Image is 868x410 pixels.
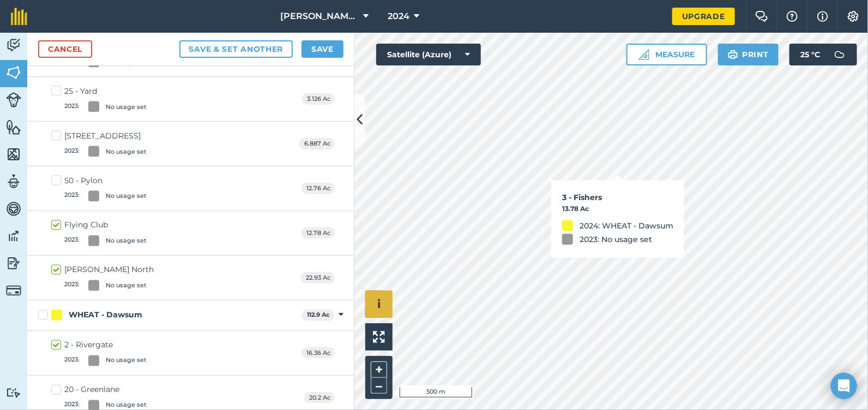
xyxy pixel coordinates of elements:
[562,204,589,213] strong: 13.78 Ac
[829,44,851,65] img: svg+xml;base64,PD94bWwgdmVyc2lvbj0iMS4wIiBlbmNvZGluZz0idXRmLTgiPz4KPCEtLSBHZW5lcmF0b3I6IEFkb2JlIE...
[847,11,860,22] img: A cog icon
[106,356,147,365] div: No usage set
[786,11,799,22] img: A question mark icon
[6,228,21,244] img: svg+xml;base64,PD94bWwgdmVyc2lvbj0iMS4wIiBlbmNvZGluZz0idXRmLTgiPz4KPCEtLSBHZW5lcmF0b3I6IEFkb2JlIE...
[638,49,649,60] img: Ruler icon
[64,101,80,112] span: 2023 :
[6,283,21,298] img: svg+xml;base64,PD94bWwgdmVyc2lvbj0iMS4wIiBlbmNvZGluZz0idXRmLTgiPz4KPCEtLSBHZW5lcmF0b3I6IEFkb2JlIE...
[64,280,80,291] span: 2023 :
[179,40,293,58] button: Save & set another
[755,11,768,22] img: Two speech bubbles overlapping with the left bubble in the forefront
[304,392,335,403] span: 20.2 Ac
[800,44,820,65] span: 25 ° C
[69,310,142,321] div: WHEAT - Dawsum
[6,255,21,272] img: svg+xml;base64,PD94bWwgdmVyc2lvbj0iMS4wIiBlbmNvZGluZz0idXRmLTgiPz4KPCEtLSBHZW5lcmF0b3I6IEFkb2JlIE...
[302,40,343,58] button: Save
[106,401,147,410] div: No usage set
[106,147,147,156] div: No usage set
[106,192,147,201] div: No usage set
[64,130,147,142] div: [STREET_ADDRESS]
[64,220,147,231] div: Flying Club
[64,175,147,186] div: 50 - Pylon
[718,44,779,65] button: Print
[626,44,707,65] button: Measure
[64,86,147,97] div: 25 - Yard
[789,44,857,65] button: 25 °C
[299,138,335,149] span: 6.887 Ac
[6,64,21,81] img: svg+xml;base64,PHN2ZyB4bWxucz0iaHR0cDovL3d3dy53My5vcmcvMjAwMC9zdmciIHdpZHRoPSI1NiIgaGVpZ2h0PSI2MC...
[580,233,652,245] div: 2023: No usage set
[307,311,330,319] strong: 112.9 Ac
[831,373,857,399] div: Open Intercom Messenger
[302,227,335,239] span: 12.78 Ac
[302,183,335,194] span: 12.76 Ac
[38,40,92,58] a: Cancel
[728,48,738,61] img: svg+xml;base64,PHN2ZyB4bWxucz0iaHR0cDovL3d3dy53My5vcmcvMjAwMC9zdmciIHdpZHRoPSIxOSIgaGVpZ2h0PSIyNC...
[64,146,80,157] span: 2023 :
[64,264,154,276] div: [PERSON_NAME] North
[672,8,735,25] a: Upgrade
[302,93,335,105] span: 3.126 Ac
[365,291,393,318] button: i
[562,191,673,203] h3: 3 - Fishers
[6,388,21,398] img: svg+xml;base64,PD94bWwgdmVyc2lvbj0iMS4wIiBlbmNvZGluZz0idXRmLTgiPz4KPCEtLSBHZW5lcmF0b3I6IEFkb2JlIE...
[64,340,147,351] div: 2 - Rivergate
[6,92,21,107] img: svg+xml;base64,PD94bWwgdmVyc2lvbj0iMS4wIiBlbmNvZGluZz0idXRmLTgiPz4KPCEtLSBHZW5lcmF0b3I6IEFkb2JlIE...
[6,146,21,162] img: svg+xml;base64,PHN2ZyB4bWxucz0iaHR0cDovL3d3dy53My5vcmcvMjAwMC9zdmciIHdpZHRoPSI1NiIgaGVpZ2h0PSI2MC...
[106,281,147,291] div: No usage set
[376,44,481,65] button: Satellite (Azure)
[64,384,147,396] div: 20 - Greenlane
[373,331,385,343] img: Four arrows, one pointing top left, one top right, one bottom right and the last bottom left
[377,297,381,311] span: i
[6,37,21,53] img: svg+xml;base64,PD94bWwgdmVyc2lvbj0iMS4wIiBlbmNvZGluZz0idXRmLTgiPz4KPCEtLSBHZW5lcmF0b3I6IEFkb2JlIE...
[6,173,21,190] img: svg+xml;base64,PD94bWwgdmVyc2lvbj0iMS4wIiBlbmNvZGluZz0idXRmLTgiPz4KPCEtLSBHZW5lcmF0b3I6IEFkb2JlIE...
[817,10,828,23] img: svg+xml;base64,PHN2ZyB4bWxucz0iaHR0cDovL3d3dy53My5vcmcvMjAwMC9zdmciIHdpZHRoPSIxNyIgaGVpZ2h0PSIxNy...
[11,8,27,25] img: fieldmargin Logo
[106,237,147,246] div: No usage set
[64,191,80,202] span: 2023 :
[6,119,21,135] img: svg+xml;base64,PHN2ZyB4bWxucz0iaHR0cDovL3d3dy53My5vcmcvMjAwMC9zdmciIHdpZHRoPSI1NiIgaGVpZ2h0PSI2MC...
[64,236,80,246] span: 2023 :
[280,10,359,23] span: [PERSON_NAME] Contracting
[388,10,409,23] span: 2024
[371,378,387,394] button: –
[106,102,147,112] div: No usage set
[301,272,335,284] span: 22.93 Ac
[371,361,387,378] button: +
[64,355,80,366] span: 2023 :
[6,201,21,217] img: svg+xml;base64,PD94bWwgdmVyc2lvbj0iMS4wIiBlbmNvZGluZz0idXRmLTgiPz4KPCEtLSBHZW5lcmF0b3I6IEFkb2JlIE...
[580,219,673,231] div: 2024: WHEAT - Dawsum
[302,347,335,359] span: 16.36 Ac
